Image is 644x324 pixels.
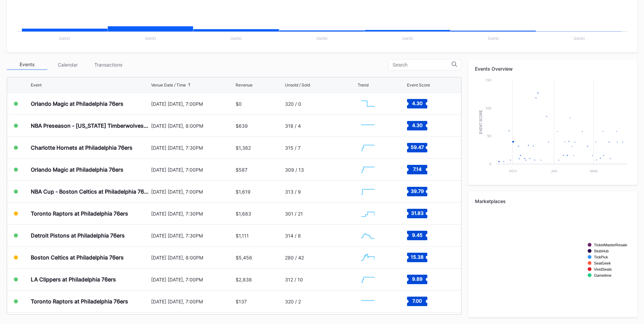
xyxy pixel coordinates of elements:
[88,59,128,70] div: Transactions
[285,167,304,173] div: 309 / 13
[475,198,630,204] div: Marketplaces
[285,189,301,195] div: 313 / 9
[31,276,116,283] div: LA Clippers at Philadelphia 76ers
[412,298,422,304] text: 7.00
[151,299,234,304] div: [DATE] [DATE], 7:00PM
[285,233,301,239] div: 314 / 8
[594,267,612,271] text: VividSeats
[407,82,430,88] div: Event Score
[594,243,627,247] text: TicketMasterResale
[285,145,301,151] div: 315 / 7
[285,123,301,129] div: 318 / 4
[285,82,310,88] div: Unsold / Sold
[594,273,612,277] text: Gametime
[358,82,368,88] div: Trend
[488,36,499,41] text: [DATE]
[236,145,251,151] div: $1,382
[236,101,242,107] div: $0
[358,271,378,288] svg: Chart title
[489,162,491,166] text: 0
[47,59,88,70] div: Calendar
[31,166,123,173] div: Orlando Magic at Philadelphia 76ers
[509,169,517,173] text: Nov
[236,211,251,217] div: $1,683
[475,77,630,178] svg: Chart title
[151,211,234,217] div: [DATE] [DATE], 7:30PM
[475,209,630,310] svg: Chart title
[485,106,491,110] text: 100
[145,36,156,41] text: [DATE]
[236,255,252,260] div: $5,456
[236,189,251,195] div: $1,619
[151,145,234,151] div: [DATE] [DATE], 7:30PM
[574,36,585,41] text: [DATE]
[410,144,424,150] text: 59.47
[31,100,123,107] div: Orlando Magic at Philadelphia 76ers
[412,232,422,238] text: 9.45
[236,167,247,173] div: $587
[285,211,303,217] div: 301 / 21
[31,188,149,195] div: NBA Cup - Boston Celtics at Philadelphia 76ers
[31,144,133,151] div: Charlotte Hornets at Philadelphia 76ers
[151,101,234,107] div: [DATE] [DATE], 7:00PM
[231,36,242,41] text: [DATE]
[31,298,128,305] div: Toronto Raptors at Philadelphia 76ers
[410,188,424,194] text: 39.79
[151,123,234,129] div: [DATE] [DATE], 8:00PM
[285,299,301,304] div: 320 / 2
[151,82,186,88] div: Venue Date / Time
[479,110,483,134] text: Event Score
[285,101,301,107] div: 320 / 0
[358,95,378,112] svg: Chart title
[411,254,424,260] text: 15.38
[594,261,611,265] text: SeatGeek
[402,36,413,41] text: [DATE]
[594,249,609,253] text: StubHub
[590,169,598,173] text: Mar
[358,249,378,266] svg: Chart title
[151,233,234,239] div: [DATE] [DATE], 7:30PM
[485,78,491,82] text: 150
[358,293,378,310] svg: Chart title
[31,122,149,129] div: NBA Preseason - [US_STATE] Timberwolves at Philadelphia 76ers
[412,100,422,106] text: 4.30
[285,255,304,260] div: 280 / 42
[358,205,378,222] svg: Chart title
[151,277,234,282] div: [DATE] [DATE], 7:00PM
[551,169,557,173] text: Jan
[392,62,452,68] input: Search
[412,122,422,128] text: 4.30
[358,117,378,134] svg: Chart title
[316,36,328,41] text: [DATE]
[236,82,253,88] div: Revenue
[31,82,42,88] div: Event
[411,210,423,216] text: 31.83
[358,183,378,200] svg: Chart title
[412,276,422,282] text: 9.89
[31,232,125,239] div: Detroit Pistons at Philadelphia 76ers
[413,166,421,172] text: 7.14
[151,255,234,260] div: [DATE] [DATE], 8:00PM
[151,167,234,173] div: [DATE] [DATE], 7:00PM
[475,66,630,72] div: Events Overview
[151,189,234,195] div: [DATE] [DATE], 7:00PM
[487,134,491,138] text: 50
[7,59,47,70] div: Events
[31,210,128,217] div: Toronto Raptors at Philadelphia 76ers
[31,254,124,261] div: Boston Celtics at Philadelphia 76ers
[236,299,247,304] div: $137
[358,227,378,244] svg: Chart title
[358,161,378,178] svg: Chart title
[236,123,248,129] div: $639
[594,255,608,259] text: TickPick
[59,36,70,41] text: [DATE]
[285,277,303,282] div: 312 / 10
[236,277,252,282] div: $2,838
[236,233,249,239] div: $1,111
[358,139,378,156] svg: Chart title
